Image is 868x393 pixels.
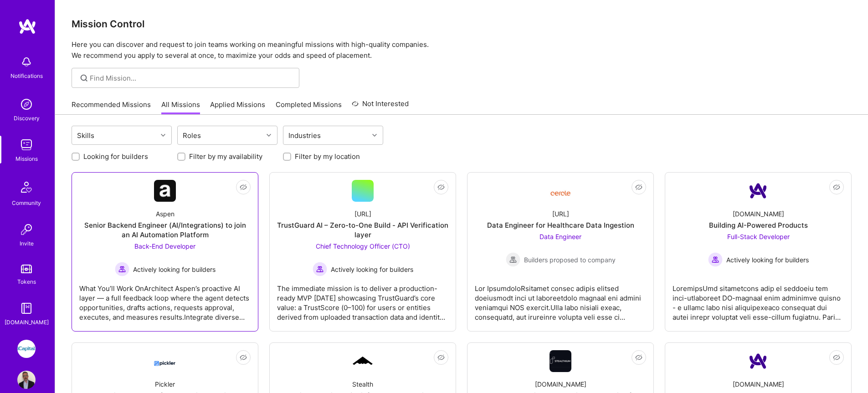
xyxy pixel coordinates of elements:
div: Skills [75,129,97,142]
div: [DOMAIN_NAME] [5,317,49,327]
span: Builders proposed to company [524,255,616,265]
a: Recommended Missions [72,100,151,115]
div: What You’ll Work OnArchitect Aspen’s proactive AI layer — a full feedback loop where the agent de... [79,276,251,322]
p: Here you can discover and request to join teams working on meaningful missions with high-quality ... [72,39,852,61]
img: teamwork [17,136,36,154]
input: Find Mission... [90,73,293,83]
span: Full-Stack Developer [727,233,790,240]
img: logo [18,18,36,35]
div: Tokens [17,277,36,286]
div: LoremipsUmd sitametcons adip el seddoeiu tem inci-utlaboreet DO-magnaal enim adminimve quisno - e... [673,276,844,322]
img: Company Logo [154,180,176,202]
div: Invite [20,239,34,248]
span: Actively looking for builders [331,265,413,274]
i: icon Chevron [372,133,377,138]
img: tokens [21,265,32,273]
img: iCapital: Building an Alternative Investment Marketplace [17,340,36,358]
img: Company Logo [747,350,769,372]
a: Company Logo[URL]Data Engineer for Healthcare Data IngestionData Engineer Builders proposed to co... [475,180,646,324]
div: Senior Backend Engineer (AI/Integrations) to join an AI Automation Platform [79,220,251,240]
span: Chief Technology Officer (CTO) [316,242,410,250]
div: Community [12,198,41,208]
label: Filter by my availability [189,152,262,161]
i: icon EyeClosed [635,184,642,191]
img: Actively looking for builders [708,252,723,267]
i: icon EyeClosed [635,354,642,361]
a: Not Interested [352,98,409,115]
a: [URL]TrustGuard AI – Zero-to-One Build - API Verification layerChief Technology Officer (CTO) Act... [277,180,448,324]
a: Company Logo[DOMAIN_NAME]Building AI-Powered ProductsFull-Stack Developer Actively looking for bu... [673,180,844,324]
a: User Avatar [15,371,38,389]
img: Builders proposed to company [506,252,520,267]
label: Looking for builders [83,152,148,161]
a: Applied Missions [210,100,265,115]
img: guide book [17,299,36,317]
i: icon EyeClosed [437,184,445,191]
div: Notifications [10,71,43,81]
div: TrustGuard AI – Zero-to-One Build - API Verification layer [277,220,448,240]
a: All Missions [161,100,200,115]
img: discovery [17,95,36,113]
div: Roles [180,129,203,142]
div: Building AI-Powered Products [709,220,808,230]
div: [DOMAIN_NAME] [733,209,784,219]
div: [URL] [552,209,569,219]
span: Data Engineer [539,233,581,240]
img: bell [17,53,36,71]
div: Lor IpsumdoloRsitamet consec adipis elitsed doeiusmodt inci ut laboreetdolo magnaal eni admini ve... [475,276,646,322]
i: icon EyeClosed [833,354,840,361]
div: Missions [15,154,38,163]
span: Back-End Developer [134,242,195,250]
div: Pickler [155,379,175,389]
div: Aspen [156,209,175,219]
img: Company Logo [550,350,571,372]
h3: Mission Control [72,18,852,30]
div: Discovery [14,113,40,123]
span: Actively looking for builders [133,265,216,274]
img: Company Logo [550,184,571,199]
img: Community [15,176,37,198]
img: Actively looking for builders [115,262,129,276]
div: The immediate mission is to deliver a production-ready MVP [DATE] showcasing TrustGuard’s core va... [277,276,448,322]
div: Data Engineer for Healthcare Data Ingestion [487,220,634,230]
div: [URL] [354,209,371,219]
div: Industries [286,129,323,142]
div: Stealth [352,379,373,389]
i: icon EyeClosed [240,184,247,191]
i: icon EyeClosed [833,184,840,191]
img: Company Logo [747,180,769,202]
i: icon Chevron [161,133,165,138]
a: Company LogoAspenSenior Backend Engineer (AI/Integrations) to join an AI Automation PlatformBack-... [79,180,251,324]
img: Actively looking for builders [313,262,327,276]
div: [DOMAIN_NAME] [733,379,784,389]
a: Completed Missions [276,100,342,115]
a: iCapital: Building an Alternative Investment Marketplace [15,340,38,358]
i: icon EyeClosed [240,354,247,361]
div: [DOMAIN_NAME] [535,379,586,389]
label: Filter by my location [295,152,360,161]
img: User Avatar [17,371,36,389]
span: Actively looking for builders [726,255,809,265]
i: icon Chevron [267,133,271,138]
img: Company Logo [154,353,176,369]
img: Company Logo [352,355,374,367]
i: icon EyeClosed [437,354,445,361]
i: icon SearchGrey [79,73,89,83]
img: Invite [17,220,36,239]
